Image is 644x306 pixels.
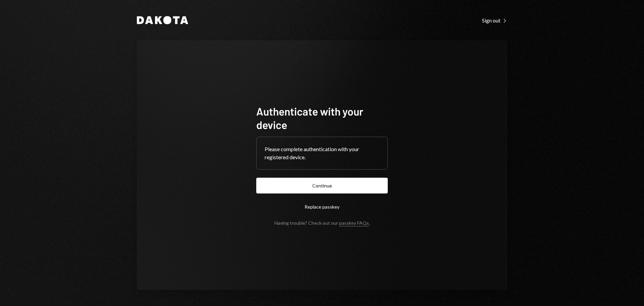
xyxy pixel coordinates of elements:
[339,220,369,226] a: passkey FAQs
[274,220,370,226] div: Having trouble? Check out our .
[265,145,379,161] div: Please complete authentication with your registered device.
[482,17,507,24] div: Sign out
[256,178,388,193] button: Continue
[482,16,507,24] a: Sign out
[256,104,388,131] h1: Authenticate with your device
[256,199,388,215] button: Replace passkey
